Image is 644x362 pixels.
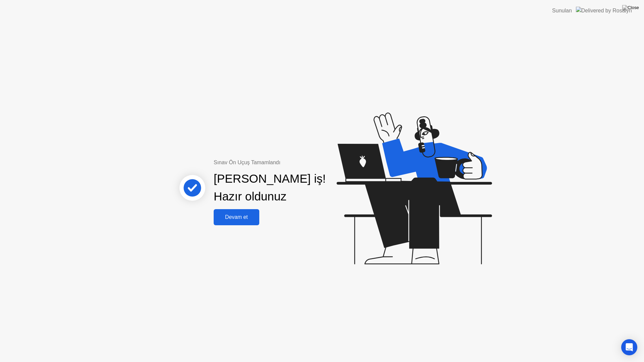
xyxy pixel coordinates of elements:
button: Devam et [214,209,259,225]
img: Close [622,5,639,10]
div: Devam et [216,214,257,220]
div: Open Intercom Messenger [621,339,637,355]
div: Sunulan [552,7,572,15]
img: Delivered by Rosalyn [576,7,632,14]
div: [PERSON_NAME] iş! Hazır oldunuz [214,170,326,205]
div: Sınav Ön Uçuş Tamamlandı [214,159,352,167]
